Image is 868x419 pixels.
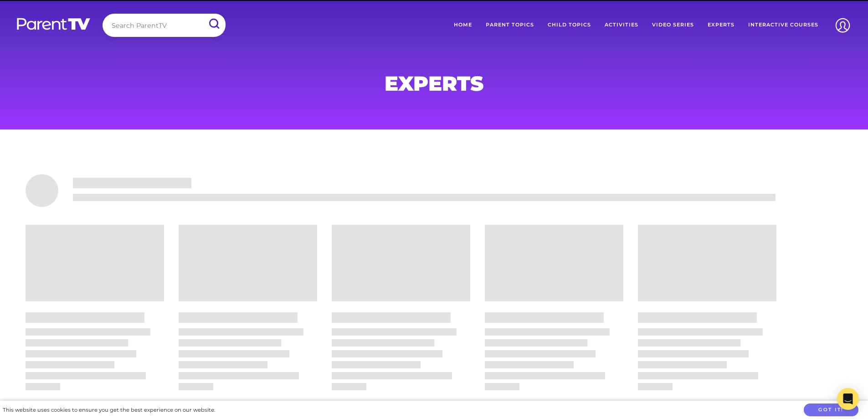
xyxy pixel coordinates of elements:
a: Home [447,14,479,36]
a: Activities [598,14,645,36]
a: Interactive Courses [741,14,825,36]
a: Video Series [645,14,701,36]
div: This website uses cookies to ensure you get the best experience on our website. [3,405,215,415]
img: Account [831,14,854,37]
a: Parent Topics [479,14,541,36]
a: Child Topics [541,14,598,36]
div: Open Intercom Messenger [837,388,859,410]
h1: Experts [215,74,654,93]
img: parenttv-logo-white.4c85aaf.svg [16,17,91,31]
button: Got it! [804,403,858,417]
input: Search ParentTV [103,14,226,37]
input: Submit [202,14,226,34]
a: Experts [701,14,741,36]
